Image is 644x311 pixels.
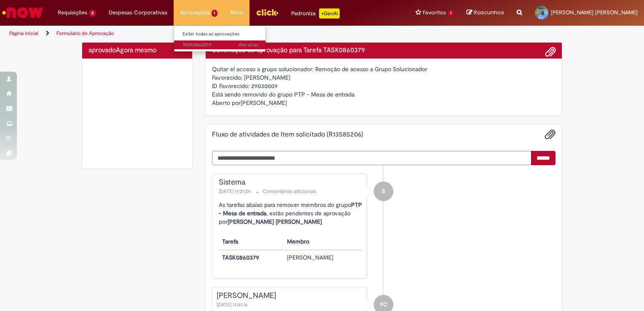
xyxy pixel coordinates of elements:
[116,46,156,54] span: Agora mesmo
[58,8,87,17] span: Requisições
[219,234,284,250] th: Tarefa
[212,131,363,139] h2: Fluxo de atividades de Item solicitado (R13585206) Histórico de tíquete
[212,99,241,107] label: Aberto por
[217,301,250,308] span: [DATE] 11:01:16
[219,188,252,195] span: [DATE] 11:01:24
[382,181,385,201] span: S
[219,201,362,217] b: PTP - Mesa de entrada
[219,178,362,187] div: Sistema
[1,4,44,21] img: ServiceNow
[212,65,556,73] div: Quitar el acceso a grupo solucionador: Remoção de acesso a Grupo Solucionador
[89,47,186,54] h4: aprovado
[219,201,362,265] p: As tarefas abaixo para remover membros do grupo , estão pendentes de aprovação por
[230,8,243,17] span: More
[291,8,340,19] div: Padroniza
[212,90,556,99] div: Está sendo removido do grupo PTP - Mesa de entrada
[545,129,555,140] button: Adicionar anexos
[212,99,556,109] div: [PERSON_NAME]
[212,82,556,90] div: ID Favorecido: 29030009
[182,42,258,48] span: TASK0860379
[239,42,258,48] time: 01/10/2025 11:01:20
[467,9,504,17] a: Rascunhos
[212,73,556,82] div: Favorecido: [PERSON_NAME]
[256,6,279,19] img: click_logo_yellow_360x200.png
[423,8,446,17] span: Favoritos
[474,8,504,16] span: Rascunhos
[174,40,267,50] a: Aberto TASK0860379 :
[89,10,96,17] span: 2
[6,26,423,41] ul: Trilhas de página
[239,42,258,48] span: 41m atrás
[174,29,267,39] a: Exibir todas as aprovações
[284,250,362,265] td: [PERSON_NAME]
[284,234,362,250] th: Membro
[89,65,186,162] img: sucesso_1.gif
[551,9,638,16] span: [PERSON_NAME] [PERSON_NAME]
[180,8,210,17] span: Aprovações
[448,10,454,17] span: 1
[174,25,266,52] ul: Aprovações
[116,46,156,54] time: 01/10/2025 11:42:39
[374,182,393,201] div: System
[217,292,362,300] div: [PERSON_NAME]
[9,30,38,37] a: Página inicial
[263,188,317,195] small: Comentários adicionais
[219,250,284,265] th: TASK0860379
[319,8,340,19] p: +GenAi
[109,8,167,17] span: Despesas Corporativas
[56,30,114,37] a: Formulário de Aprovação
[228,218,322,225] b: [PERSON_NAME] [PERSON_NAME]
[212,10,218,17] span: 1
[212,151,532,165] textarea: Digite sua mensagem aqui...
[212,47,556,54] h4: Solicitação de aprovação para Tarefa TASK0860379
